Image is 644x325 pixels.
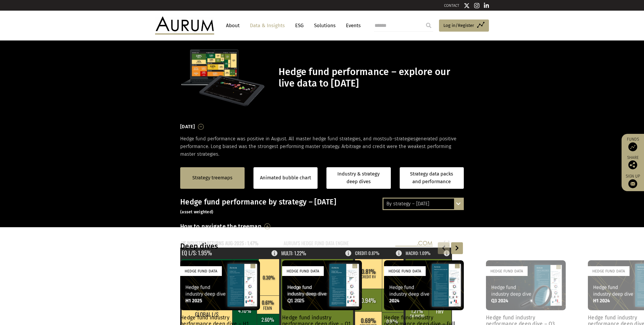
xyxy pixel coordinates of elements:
[628,179,637,188] img: Sign up to our newsletter
[292,20,307,31] a: ESG
[326,167,391,189] a: Industry & strategy deep dives
[282,266,324,276] div: Hedge Fund Data
[628,160,637,169] img: Share this post
[628,142,637,151] img: Access Funds
[423,19,435,31] input: Submit
[384,136,416,142] span: sub-strategies
[439,19,489,32] a: Log in/Register
[180,209,213,214] small: (asset weighted)
[260,174,311,182] a: Animated bubble chart
[247,20,288,31] a: Data & Insights
[223,20,243,31] a: About
[155,17,214,34] img: Aurum
[383,199,463,209] div: By strategy – [DATE]
[400,167,464,189] a: Strategy data packs and performance
[486,266,528,276] div: Hedge Fund Data
[444,3,459,8] a: CONTACT
[443,22,474,29] span: Log in/Register
[180,242,388,251] h3: Deep dives
[343,20,361,31] a: Events
[484,3,489,9] img: Linkedin icon
[384,266,426,276] div: Hedge Fund Data
[180,198,464,215] h3: Hedge fund performance by strategy – [DATE]
[192,174,232,182] a: Strategy treemaps
[311,20,339,31] a: Solutions
[474,3,479,9] img: Instagram icon
[625,156,641,169] div: Share
[588,266,630,276] div: Hedge Fund Data
[180,266,222,276] div: Hedge Fund Data
[180,122,195,131] h3: [DATE]
[180,135,464,158] p: Hedge fund performance was positive in August. All master hedge fund strategies, and most generat...
[279,66,462,89] h1: Hedge fund performance – explore our live data to [DATE]
[625,174,641,188] a: Sign up
[180,221,261,231] h3: How to navigate the treemap
[464,3,470,9] img: Twitter icon
[625,137,641,151] a: Funds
